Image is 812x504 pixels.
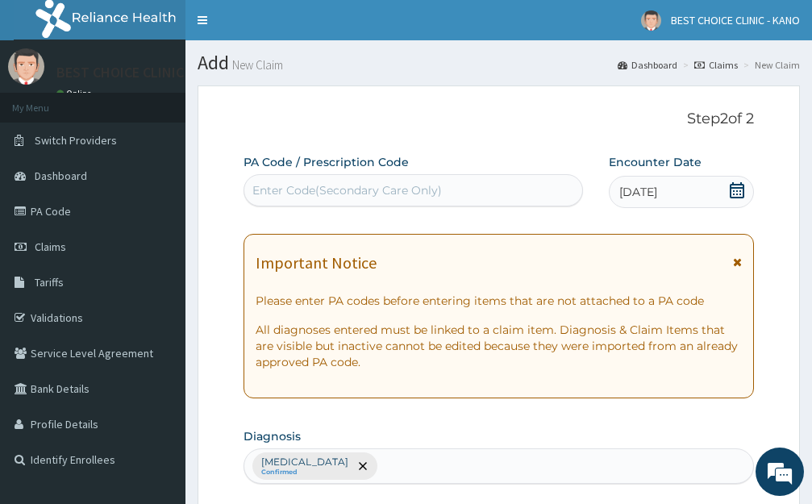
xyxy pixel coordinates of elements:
span: Dashboard [35,169,87,183]
label: Diagnosis [244,428,301,444]
p: Please enter PA codes before entering items that are not attached to a PA code [256,293,742,309]
label: PA Code / Prescription Code [244,154,409,170]
h1: Add [198,52,800,73]
label: Encounter Date [609,154,702,170]
small: New Claim [229,59,283,71]
a: Online [56,88,95,99]
img: User Image [641,10,661,31]
span: remove selection option [356,459,370,473]
p: All diagnoses entered must be linked to a claim item. Diagnosis & Claim Items that are visible bu... [256,322,742,370]
p: BEST CHOICE CLINIC - KANO [56,65,231,80]
span: BEST CHOICE CLINIC - KANO [671,13,800,27]
small: Confirmed [261,469,348,477]
a: Claims [694,58,738,72]
span: Claims [35,240,66,254]
img: User Image [8,48,44,85]
span: Switch Providers [35,133,117,148]
h1: Important Notice [256,254,377,272]
a: Dashboard [618,58,677,72]
span: [DATE] [619,184,657,200]
p: Step 2 of 2 [244,110,754,128]
li: New Claim [739,58,800,72]
div: Enter Code(Secondary Care Only) [252,182,442,198]
p: [MEDICAL_DATA] [261,456,348,469]
span: Tariffs [35,275,64,289]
